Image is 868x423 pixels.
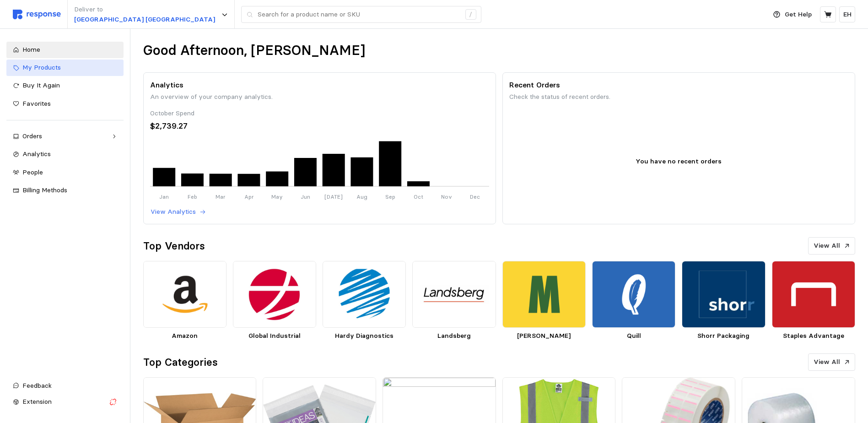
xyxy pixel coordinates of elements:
[6,394,124,410] button: Extension
[6,146,124,163] a: Analytics
[509,92,848,102] p: Check the status of recent orders.
[323,261,406,328] img: 4fb1f975-dd51-453c-b64f-21541b49956d.png
[470,193,480,200] tspan: Dec
[22,150,51,158] span: Analytics
[22,397,52,406] span: Extension
[301,193,310,200] tspan: Jun
[6,164,124,181] a: People
[768,6,817,23] button: Get Help
[6,42,124,58] a: Home
[22,81,60,89] span: Buy It Again
[412,331,496,341] p: Landsberg
[814,357,840,367] p: View All
[143,355,218,369] h2: Top Categories
[814,241,840,251] p: View All
[150,206,206,217] button: View Analytics
[808,353,855,371] button: View All
[592,331,675,341] p: Quill
[6,60,124,76] a: My Products
[510,222,546,232] p: View Orders
[772,261,855,328] img: 63258c51-adb8-4b2a-9b0d-7eba9747dc41.png
[502,261,586,328] img: 28d3e18e-6544-46cd-9dd4-0f3bdfdd001e.png
[22,168,43,176] span: People
[22,186,67,194] span: Billing Methods
[6,77,124,94] a: Buy It Again
[682,331,765,341] p: Shorr Packaging
[159,193,169,200] tspan: Jan
[414,193,423,200] tspan: Oct
[143,42,365,60] h1: Good Afternoon, [PERSON_NAME]
[233,261,316,328] img: 771c76c0-1592-4d67-9e09-d6ea890d945b.png
[465,9,476,20] div: /
[772,331,855,341] p: Staples Advantage
[188,193,197,200] tspan: Feb
[151,207,196,217] p: View Analytics
[839,6,855,22] button: EH
[150,79,489,91] p: Analytics
[502,331,586,341] p: [PERSON_NAME]
[808,237,855,255] button: View All
[13,10,61,19] img: svg%3e
[6,128,124,145] a: Orders
[682,261,765,328] img: e405080f-ecf1-4057-994e-3daccd49edcd.png
[74,5,215,15] p: Deliver to
[258,6,460,23] input: Search for a product name or SKU
[356,193,367,200] tspan: Aug
[22,99,51,108] span: Favorites
[324,193,343,200] tspan: [DATE]
[271,193,283,200] tspan: May
[150,120,489,132] div: $2,739.27
[22,381,52,390] span: Feedback
[6,378,124,394] button: Feedback
[143,239,205,253] h2: Top Vendors
[412,261,496,328] img: 7d13bdb8-9cc8-4315-963f-af194109c12d.png
[509,221,557,232] button: View Orders
[22,131,108,141] div: Orders
[233,331,316,341] p: Global Industrial
[150,92,489,102] p: An overview of your company analytics.
[6,182,124,199] a: Billing Methods
[509,79,848,91] p: Recent Orders
[323,331,406,341] p: Hardy Diagnostics
[592,261,675,328] img: bfee157a-10f7-4112-a573-b61f8e2e3b38.png
[843,10,852,20] p: EH
[74,15,215,25] p: [GEOGRAPHIC_DATA] [GEOGRAPHIC_DATA]
[441,193,452,200] tspan: Nov
[22,45,40,54] span: Home
[244,193,253,200] tspan: Apr
[636,157,722,167] p: You have no recent orders
[785,10,812,20] p: Get Help
[385,193,395,200] tspan: Sep
[22,63,61,71] span: My Products
[150,108,489,119] div: October Spend
[216,193,226,200] tspan: Mar
[143,331,226,341] p: Amazon
[6,96,124,112] a: Favorites
[143,261,226,328] img: d7805571-9dbc-467d-9567-a24a98a66352.png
